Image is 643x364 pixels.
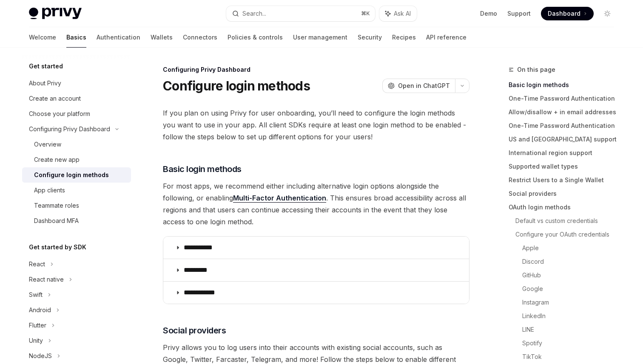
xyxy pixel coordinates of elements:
[509,173,621,187] a: Restrict Users to a Single Wallet
[522,336,621,350] a: Spotify
[398,82,450,90] span: Open in ChatGPT
[242,8,266,19] div: Search...
[522,309,621,323] a: LinkedIn
[509,200,621,214] a: OAuth login methods
[522,241,621,255] a: Apple
[515,214,621,228] a: Default vs custom credentials
[382,79,455,93] button: Open in ChatGPT
[509,119,621,133] a: One-Time Password Authentication
[34,155,80,165] div: Create new app
[34,170,109,180] div: Configure login methods
[29,259,45,269] div: React
[22,91,131,106] a: Create an account
[600,7,614,20] button: Toggle dark mode
[29,78,61,88] div: About Privy
[183,27,217,48] a: Connectors
[97,27,140,48] a: Authentication
[394,9,411,18] span: Ask AI
[226,6,375,21] button: Search...⌘K
[522,296,621,309] a: Instagram
[509,146,621,160] a: International region support
[163,107,469,143] span: If you plan on using Privy for user onboarding, you’ll need to configure the login methods you wa...
[151,27,173,48] a: Wallets
[34,216,79,226] div: Dashboard MFA
[233,194,326,203] a: Multi-Factor Authentication
[22,183,131,198] a: App clients
[29,290,43,300] div: Swift
[361,10,370,17] span: ⌘ K
[29,93,81,104] div: Create an account
[29,274,64,285] div: React native
[517,65,555,75] span: On this page
[522,268,621,282] a: GitHub
[522,350,621,364] a: TikTok
[163,65,469,74] div: Configuring Privy Dashboard
[22,137,131,152] a: Overview
[66,27,86,48] a: Basics
[509,133,621,146] a: US and [GEOGRAPHIC_DATA] support
[22,152,131,167] a: Create new app
[34,185,65,195] div: App clients
[522,323,621,336] a: LINE
[34,139,61,150] div: Overview
[29,320,46,330] div: Flutter
[522,282,621,296] a: Google
[29,242,86,252] h5: Get started by SDK
[29,351,52,361] div: NodeJS
[29,124,110,134] div: Configuring Privy Dashboard
[522,255,621,268] a: Discord
[228,27,283,48] a: Policies & controls
[29,61,63,71] h5: Get started
[29,27,56,48] a: Welcome
[29,8,82,20] img: light logo
[509,78,621,92] a: Basic login methods
[163,180,469,228] span: For most apps, we recommend either including alternative login options alongside the following, o...
[358,27,382,48] a: Security
[548,9,580,18] span: Dashboard
[509,187,621,200] a: Social providers
[22,213,131,229] a: Dashboard MFA
[29,305,51,315] div: Android
[34,200,79,211] div: Teammate roles
[22,106,131,121] a: Choose your platform
[392,27,416,48] a: Recipes
[509,92,621,105] a: One-Time Password Authentication
[22,76,131,91] a: About Privy
[163,324,226,336] span: Social providers
[29,109,90,119] div: Choose your platform
[293,27,347,48] a: User management
[426,27,467,48] a: API reference
[509,160,621,173] a: Supported wallet types
[163,78,310,93] h1: Configure login methods
[480,9,497,18] a: Demo
[22,198,131,213] a: Teammate roles
[163,163,242,175] span: Basic login methods
[22,167,131,183] a: Configure login methods
[515,228,621,241] a: Configure your OAuth credentials
[29,336,43,346] div: Unity
[379,6,417,21] button: Ask AI
[541,7,594,20] a: Dashboard
[509,105,621,119] a: Allow/disallow + in email addresses
[507,9,531,18] a: Support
